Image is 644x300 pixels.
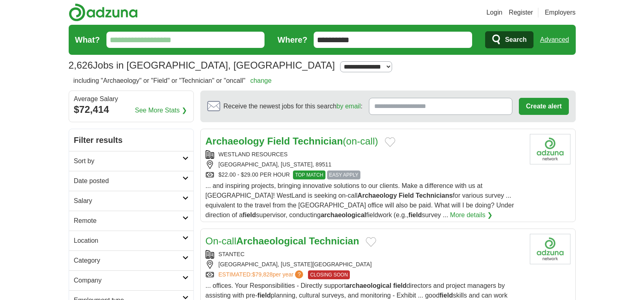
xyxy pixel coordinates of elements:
[408,212,422,218] strong: field
[416,192,453,199] strong: Technicians
[399,192,414,199] strong: Field
[308,270,350,279] span: CLOSING SOON
[69,129,193,151] h2: Filter results
[219,270,305,279] a: ESTIMATED:$79,828per year?
[206,160,523,169] div: [GEOGRAPHIC_DATA], [US_STATE], 89511
[206,250,523,259] div: STANTEC
[509,8,533,17] a: Register
[206,182,514,218] span: ... and inspiring projects, bringing innovative solutions to our clients. Make a difference with ...
[74,176,182,186] h2: Date posted
[69,171,193,191] a: Date posted
[69,58,93,73] span: 2,626
[519,98,568,115] button: Create alert
[450,210,493,220] a: More details ❯
[74,96,189,102] div: Average Salary
[336,103,361,110] a: by email
[309,235,359,246] strong: Technician
[206,235,359,246] a: On-callArchaeological Technician
[278,34,307,46] label: Where?
[206,171,523,179] div: $22.00 - $29.00 PER HOUR
[74,102,189,117] div: $72,414
[74,236,182,246] h2: Location
[223,101,362,111] span: Receive the newest jobs for this search :
[321,212,366,218] strong: archaeological
[358,192,397,199] strong: Archaeology
[69,60,335,71] h1: Jobs in [GEOGRAPHIC_DATA], [GEOGRAPHIC_DATA]
[69,250,193,270] a: Category
[485,31,533,48] button: Search
[346,282,391,289] strong: archaeological
[69,191,193,211] a: Salary
[366,237,376,247] button: Add to favorite jobs
[393,282,407,289] strong: field
[75,34,100,46] label: What?
[293,136,343,147] strong: Technician
[243,212,256,218] strong: field
[236,235,306,246] strong: Archaeological
[206,136,378,147] a: Archaeology Field Technician(on-call)
[206,136,265,147] strong: Archaeology
[69,231,193,250] a: Location
[69,3,138,22] img: Adzuna logo
[74,276,182,285] h2: Company
[258,292,271,299] strong: field
[505,32,527,48] span: Search
[74,156,182,166] h2: Sort by
[135,106,187,115] a: See More Stats ❯
[540,32,569,48] a: Advanced
[486,8,502,17] a: Login
[295,270,303,278] span: ?
[440,292,453,299] strong: field
[69,151,193,171] a: Sort by
[530,134,570,164] img: Company logo
[327,171,360,179] span: EASY APPLY
[74,196,182,206] h2: Salary
[69,270,193,290] a: Company
[530,234,570,264] img: Company logo
[206,150,523,159] div: WESTLAND RESOURCES
[74,256,182,265] h2: Category
[545,8,576,17] a: Employers
[74,216,182,226] h2: Remote
[74,76,272,86] h2: including "Archaeology" or "Field" or "Technician" or "oncall"
[267,136,290,147] strong: Field
[293,171,325,179] span: TOP MATCH
[252,271,273,278] span: $79,828
[69,211,193,231] a: Remote
[385,137,395,147] button: Add to favorite jobs
[206,260,523,269] div: [GEOGRAPHIC_DATA], [US_STATE][GEOGRAPHIC_DATA]
[250,77,272,84] a: change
